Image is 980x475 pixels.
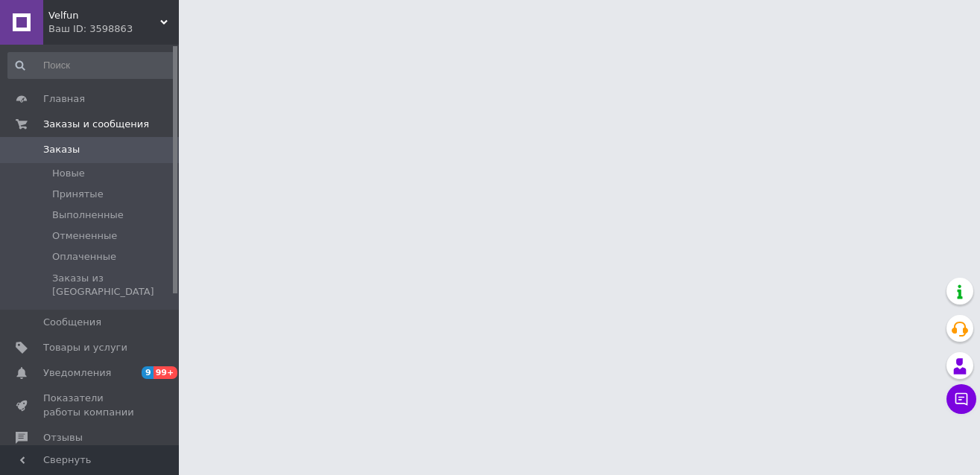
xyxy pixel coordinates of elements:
[52,188,104,201] span: Принятые
[43,118,149,131] span: Заказы и сообщения
[43,316,101,329] span: Сообщения
[7,52,176,79] input: Поиск
[52,167,85,180] span: Новые
[43,143,80,156] span: Заказы
[154,366,178,379] span: 99+
[52,208,124,222] span: Выполненные
[48,22,179,36] div: Ваш ID: 3598863
[946,384,976,414] button: Чат с покупателем
[52,229,117,243] span: Отмененные
[43,92,85,106] span: Главная
[43,431,83,444] span: Отзывы
[142,366,154,379] span: 9
[43,341,127,354] span: Товары и услуги
[43,366,111,380] span: Уведомления
[43,392,138,418] span: Показатели работы компании
[52,272,174,299] span: Заказы из [GEOGRAPHIC_DATA]
[48,9,160,22] span: Velfun
[52,250,116,264] span: Оплаченные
